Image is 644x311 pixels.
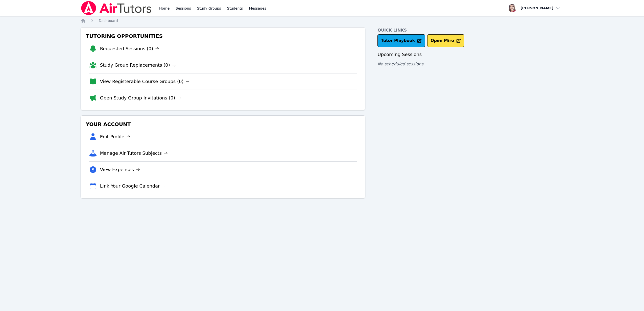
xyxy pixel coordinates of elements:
span: No scheduled sessions [377,62,423,66]
a: Link Your Google Calendar [100,183,166,190]
nav: Breadcrumb [81,18,564,23]
a: Edit Profile [100,133,131,140]
a: Tutor Playbook [377,34,425,47]
span: Messages [249,6,266,11]
span: Dashboard [99,19,118,23]
a: Manage Air Tutors Subjects [100,150,168,157]
a: Dashboard [99,18,118,23]
h3: Upcoming Sessions [377,51,563,58]
button: Open Miro [427,34,464,47]
a: Study Group Replacements (0) [100,62,176,69]
a: View Registerable Course Groups (0) [100,78,190,85]
h3: Your Account [85,120,361,129]
a: Open Study Group Invitations (0) [100,94,181,101]
a: View Expenses [100,166,140,173]
h3: Tutoring Opportunities [85,32,361,41]
h4: Quick Links [377,27,563,33]
img: Air Tutors [81,1,152,15]
a: Requested Sessions (0) [100,45,159,52]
